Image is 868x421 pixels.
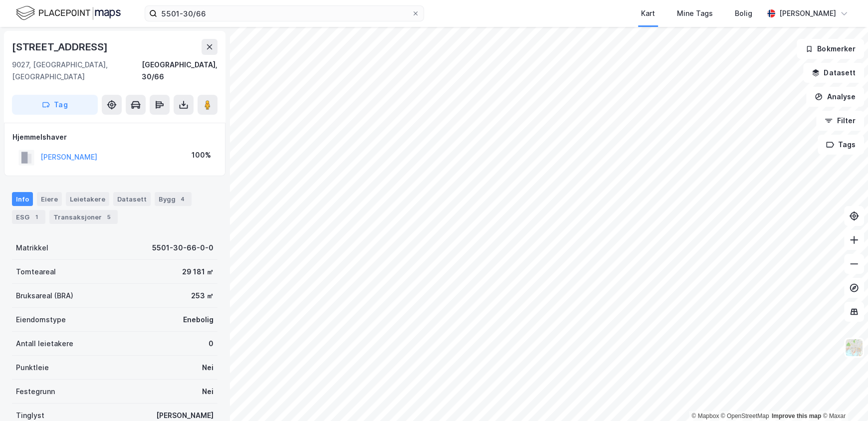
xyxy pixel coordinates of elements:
[31,212,41,222] div: 1
[157,6,412,21] input: Søk på adresse, matrikkel, gårdeiere, leietakere eller personer
[677,7,713,19] div: Mine Tags
[16,266,56,278] div: Tomteareal
[16,242,48,254] div: Matrikkel
[66,192,109,206] div: Leietakere
[191,290,214,302] div: 253 ㎡
[12,95,98,115] button: Tag
[12,192,33,206] div: Info
[202,386,214,398] div: Nei
[641,7,655,19] div: Kart
[202,362,214,374] div: Nei
[12,131,217,143] div: Hjemmelshaver
[721,413,769,420] a: OpenStreetMap
[16,338,73,350] div: Antall leietakere
[178,194,188,204] div: 4
[735,7,752,19] div: Bolig
[16,290,73,302] div: Bruksareal (BRA)
[12,59,142,83] div: 9027, [GEOGRAPHIC_DATA], [GEOGRAPHIC_DATA]
[845,338,864,357] img: Z
[818,135,864,155] button: Tags
[818,373,868,421] div: Kontrollprogram for chat
[152,242,214,254] div: 5501-30-66-0-0
[12,39,110,55] div: [STREET_ADDRESS]
[209,338,214,350] div: 0
[806,87,864,107] button: Analyse
[16,4,121,22] img: logo.f888ab2527a4732fd821a326f86c7f29.svg
[816,111,864,131] button: Filter
[113,192,151,206] div: Datasett
[772,413,821,420] a: Improve this map
[818,373,868,421] iframe: Chat Widget
[192,149,211,161] div: 100%
[183,314,214,326] div: Enebolig
[803,63,864,83] button: Datasett
[12,210,45,224] div: ESG
[142,59,217,83] div: [GEOGRAPHIC_DATA], 30/66
[155,192,192,206] div: Bygg
[797,39,864,59] button: Bokmerker
[779,7,836,19] div: [PERSON_NAME]
[691,413,719,420] a: Mapbox
[104,212,114,222] div: 5
[16,362,49,374] div: Punktleie
[16,386,55,398] div: Festegrunn
[16,314,66,326] div: Eiendomstype
[37,192,62,206] div: Eiere
[49,210,118,224] div: Transaksjoner
[182,266,214,278] div: 29 181 ㎡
